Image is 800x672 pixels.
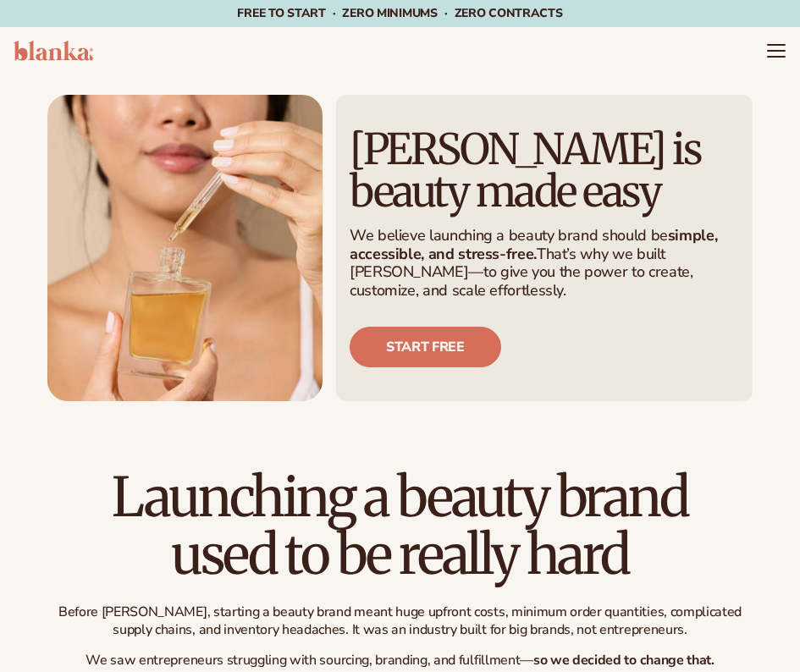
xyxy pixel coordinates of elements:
[350,327,501,367] a: Start free
[14,41,93,61] img: logo
[766,41,786,61] summary: Menu
[49,603,752,639] p: Before [PERSON_NAME], starting a beauty brand meant huge upfront costs, minimum order quantities,...
[350,227,739,300] p: We believe launching a beauty brand should be That’s why we built [PERSON_NAME]—to give you the p...
[350,225,717,264] strong: simple, accessible, and stress-free.
[533,651,714,669] strong: so we decided to change that.
[47,95,323,401] img: Female smiling with serum bottle.
[49,652,752,669] p: We saw entrepreneurs struggling with sourcing, branding, and fulfillment—
[49,469,752,582] h2: Launching a beauty brand used to be really hard
[350,129,739,213] h1: [PERSON_NAME] is beauty made easy
[237,5,562,21] span: Free to start · ZERO minimums · ZERO contracts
